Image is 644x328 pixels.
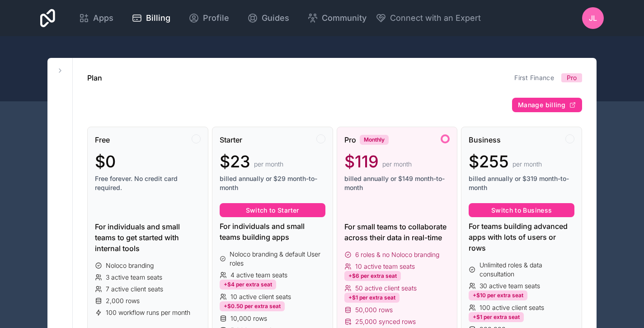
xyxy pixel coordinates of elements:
span: Free forever. No credit card required. [95,174,201,192]
a: Guides [240,8,296,28]
h1: Plan [87,72,102,83]
div: For teams building advanced apps with lots of users or rows [469,221,574,253]
span: 3 active team seats [106,273,162,282]
span: $119 [344,152,379,171]
span: 30 active team seats [479,281,540,290]
a: Profile [181,8,236,28]
span: Free [95,134,110,145]
div: Monthly [360,135,389,145]
button: Connect with an Expert [376,12,481,24]
span: 4 active team seats [230,271,287,280]
button: Manage billing [512,98,582,112]
div: +$1 per extra seat [469,312,524,322]
span: 25,000 synced rows [355,317,416,326]
span: 50,000 rows [355,305,393,314]
span: billed annually or $149 month-to-month [344,174,450,192]
span: Connect with an Expert [390,12,481,24]
div: For small teams to collaborate across their data in real-time [344,221,450,243]
div: +$1 per extra seat [344,293,400,303]
span: 2,000 rows [106,296,140,305]
a: Apps [71,8,121,28]
span: 7 active client seats [106,285,163,294]
span: Pro [567,73,577,82]
div: +$4 per extra seat [220,280,276,290]
span: JL [589,13,597,24]
span: Starter [220,134,242,145]
span: 10 active client seats [230,292,291,301]
span: Guides [262,12,289,24]
span: 50 active client seats [355,284,417,293]
a: Community [300,8,374,28]
span: Profile [203,12,229,24]
span: Apps [93,12,113,24]
span: Noloco branding [106,261,154,270]
div: For individuals and small teams to get started with internal tools [95,221,201,254]
button: Switch to Business [469,203,574,218]
span: $0 [95,152,116,171]
span: Manage billing [518,101,565,109]
span: Noloco branding & default User roles [230,250,325,268]
span: 100 active client seats [479,303,544,312]
a: First Finance [514,74,554,81]
span: Unlimited roles & data consultation [479,261,574,279]
iframe: Intercom live chat [613,297,635,319]
span: Community [322,12,367,24]
span: 100 workflow runs per month [106,308,190,317]
span: billed annually or $29 month-to-month [220,174,325,192]
span: per month [254,160,283,169]
span: Business [469,134,501,145]
span: $255 [469,152,509,171]
div: +$0.50 per extra seat [220,301,285,311]
a: Billing [124,8,178,28]
span: $23 [220,152,250,171]
span: 6 roles & no Noloco branding [355,250,439,259]
div: +$6 per extra seat [344,271,401,281]
span: Pro [344,134,356,145]
div: +$10 per extra seat [469,290,527,300]
button: Switch to Starter [220,203,325,218]
span: billed annually or $319 month-to-month [469,174,574,192]
span: 10 active team seats [355,262,415,271]
span: per month [382,160,412,169]
span: per month [512,160,542,169]
span: Billing [146,12,170,24]
span: 10,000 rows [230,314,267,323]
div: For individuals and small teams building apps [220,221,325,242]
